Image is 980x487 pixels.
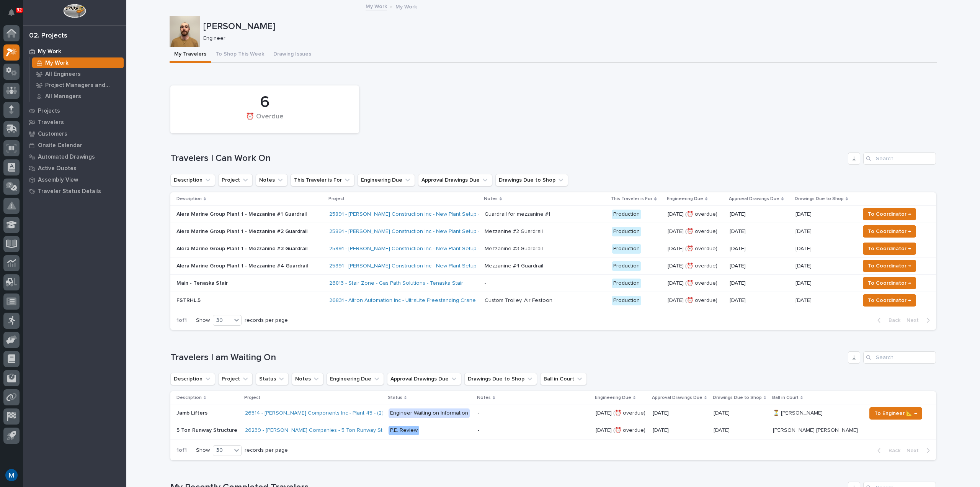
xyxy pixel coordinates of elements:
[388,394,402,402] p: Status
[477,394,491,402] p: Notes
[23,139,126,151] a: Onsite Calendar
[611,195,652,203] p: This Traveler is For
[612,210,641,219] div: Production
[176,280,310,287] p: Main - Tenaska Stair
[653,410,707,416] p: [DATE]
[863,351,936,364] input: Search
[170,223,936,240] tr: Alera Marine Group Plant 1 - Mezzanine #2 Guardrail25891 - [PERSON_NAME] Construction Inc - New P...
[795,227,813,235] p: [DATE]
[329,246,527,252] a: 25891 - [PERSON_NAME] Construction Inc - New Plant Setup - Mezzanine Project
[714,426,731,434] p: [DATE]
[495,174,568,186] button: Drawings Due to Shop
[176,246,310,252] p: Alera Marine Group Plant 1 - Mezzanine #3 Guardrail
[730,211,789,218] p: [DATE]
[668,263,724,269] p: [DATE] (⏰ overdue)
[23,162,126,174] a: Active Quotes
[668,228,724,235] p: [DATE] (⏰ overdue)
[45,82,121,89] p: Project Managers and Engineers
[10,9,20,21] div: Notifications92
[729,195,779,203] p: Approval Drawings Due
[478,427,479,434] div: -
[38,48,61,55] p: My Work
[244,394,260,402] p: Project
[874,409,917,418] span: To Engineer 📐 →
[863,152,936,165] input: Search
[863,243,916,255] button: To Coordinator →
[868,279,911,288] span: To Coordinator →
[730,280,789,287] p: [DATE]
[17,7,22,13] p: 92
[395,2,417,10] p: My Work
[863,225,916,238] button: To Coordinator →
[871,317,903,324] button: Back
[795,210,813,218] p: [DATE]
[903,317,936,324] button: Next
[596,408,647,416] p: [DATE] (⏰ overdue)
[795,296,813,304] p: [DATE]
[292,373,323,385] button: Notes
[23,105,126,116] a: Projects
[668,297,724,304] p: [DATE] (⏰ overdue)
[612,279,641,288] div: Production
[196,317,210,324] p: Show
[540,373,587,385] button: Ball in Court
[176,426,239,434] p: 5 Ton Runway Structure
[714,408,731,416] p: [DATE]
[291,174,354,186] button: This Traveler is For
[795,244,813,252] p: [DATE]
[170,275,936,292] tr: Main - Tenaska Stair26813 - Stair Zone - Gas Path Solutions - Tenaska Stair - Production[DATE] (⏰...
[329,297,476,304] a: 26831 - Altron Automation Inc - UltraLite Freestanding Crane
[863,277,916,289] button: To Coordinator →
[203,35,931,42] p: Engineer
[795,261,813,269] p: [DATE]
[38,142,82,149] p: Onsite Calendar
[218,174,253,186] button: Project
[29,32,67,40] div: 02. Projects
[485,297,554,304] div: Custom Trolley. Air Festoon.
[596,426,647,434] p: [DATE] (⏰ overdue)
[245,317,288,324] p: records per page
[170,405,936,422] tr: Jamb LiftersJamb Lifters 26514 - [PERSON_NAME] Components Inc - Plant 45 - (2) Hyperlite ¼ ton br...
[38,131,67,138] p: Customers
[45,93,81,100] p: All Managers
[176,408,209,416] p: Jamb Lifters
[773,426,859,434] p: [PERSON_NAME] [PERSON_NAME]
[863,208,916,220] button: To Coordinator →
[245,447,288,454] p: records per page
[183,113,346,129] div: ⏰ Overdue
[863,260,916,272] button: To Coordinator →
[45,60,69,67] p: My Work
[903,447,936,454] button: Next
[245,410,482,416] a: 26514 - [PERSON_NAME] Components Inc - Plant 45 - (2) Hyperlite ¼ ton bridge cranes; 24’ x 60’
[328,195,345,203] p: Project
[23,151,126,162] a: Automated Drawings
[29,91,126,102] a: All Managers
[211,47,269,63] button: To Shop This Week
[612,244,641,254] div: Production
[213,446,232,454] div: 30
[23,46,126,57] a: My Work
[170,257,936,275] tr: Alera Marine Group Plant 1 - Mezzanine #4 Guardrail25891 - [PERSON_NAME] Construction Inc - New P...
[23,116,126,128] a: Travelers
[418,174,492,186] button: Approval Drawings Due
[612,227,641,236] div: Production
[176,297,310,304] p: FSTRHL.5
[176,228,310,235] p: Alera Marine Group Plant 1 - Mezzanine #2 Guardrail
[256,373,289,385] button: Status
[366,2,387,10] a: My Work
[389,408,470,418] div: Engineer Waiting on Information
[730,297,789,304] p: [DATE]
[329,263,527,269] a: 25891 - [PERSON_NAME] Construction Inc - New Plant Setup - Mezzanine Project
[23,185,126,197] a: Traveler Status Details
[38,188,101,195] p: Traveler Status Details
[38,119,64,126] p: Travelers
[269,47,316,63] button: Drawing Issues
[203,21,934,32] p: [PERSON_NAME]
[245,427,400,434] a: 26239 - [PERSON_NAME] Companies - 5 Ton Runway Structure
[23,174,126,185] a: Assembly View
[38,154,95,161] p: Automated Drawings
[667,195,703,203] p: Engineering Due
[213,316,232,325] div: 30
[884,447,900,454] span: Back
